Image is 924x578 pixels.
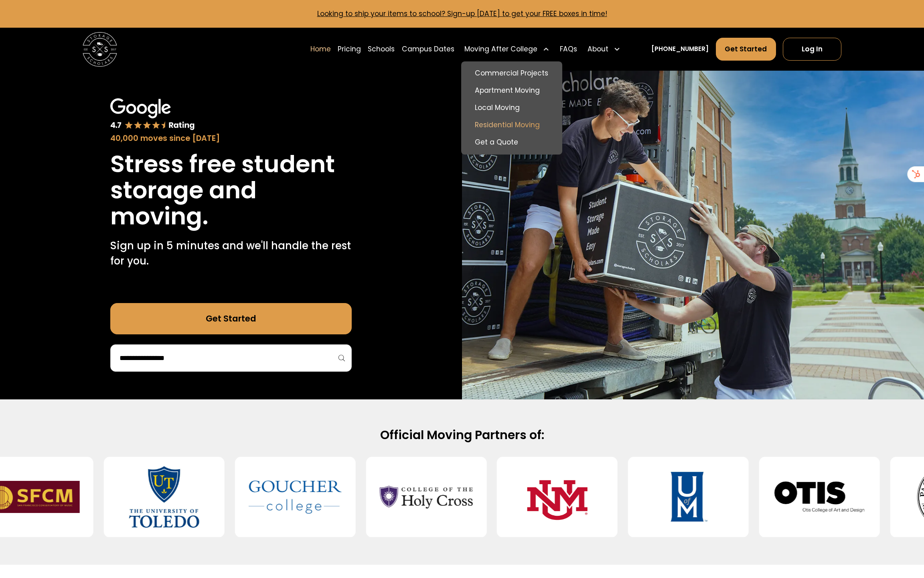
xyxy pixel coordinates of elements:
div: About [584,37,624,61]
img: Goucher College [249,464,342,530]
img: University of Toledo [118,464,211,530]
a: Get a Quote [464,134,559,151]
a: [PHONE_NUMBER] [651,45,709,54]
img: University of New Mexico [511,464,604,530]
div: 40,000 moves since [DATE] [110,132,352,144]
a: home [83,32,117,67]
a: Commercial Projects [464,65,559,82]
div: About [588,44,608,55]
h1: Stress free student storage and moving. [110,151,352,229]
a: Campus Dates [402,37,454,61]
a: FAQs [560,37,577,61]
a: Local Moving [464,99,559,116]
a: Residential Moving [464,116,559,134]
img: Storage Scholars makes moving and storage easy. [462,71,924,399]
a: Get Started [716,38,776,61]
img: College of the Holy Cross [380,464,473,530]
img: Google 4.7 star rating [110,98,195,131]
a: Apartment Moving [464,82,559,99]
a: Home [310,37,331,61]
a: Log In [783,38,841,61]
a: Pricing [338,37,361,61]
div: Moving After College [464,44,537,55]
img: University of Memphis [642,464,735,530]
a: Get Started [110,303,352,334]
a: Looking to ship your items to school? Sign-up [DATE] to get your FREE boxes in time! [317,9,607,18]
p: Sign up in 5 minutes and we'll handle the rest for you. [110,238,352,269]
img: Storage Scholars main logo [83,32,117,67]
h2: Official Moving Partners of: [186,427,738,443]
div: Moving After College [461,37,553,61]
a: Schools [368,37,395,61]
img: Otis College of Art and Design [773,464,866,530]
nav: Moving After College [461,61,562,155]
